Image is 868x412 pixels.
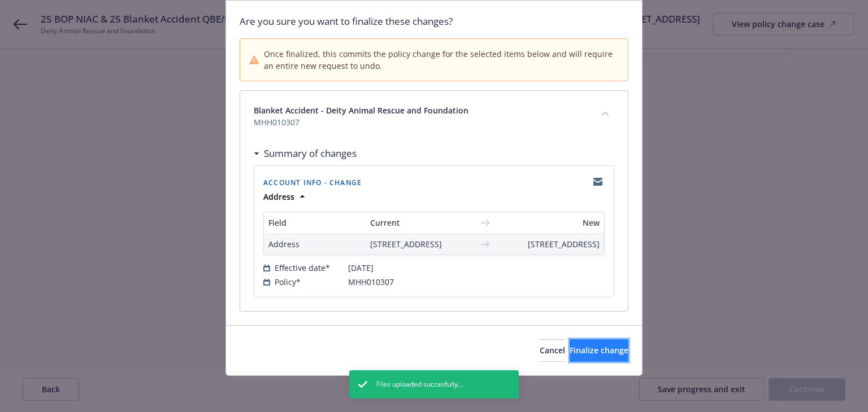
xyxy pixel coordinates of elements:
[370,238,474,250] span: [STREET_ADDRESS]
[264,48,619,72] span: Once finalized, this commits the policy change for the selected items below and will require an e...
[596,104,614,122] button: collapse content
[240,14,628,29] span: Are you sure you want to finalize these changes?
[528,238,600,250] span: [STREET_ADDRESS]
[254,146,357,161] div: Summary of changes
[254,116,587,128] span: MHH010307
[240,91,628,142] div: Blanket Accident - Deity Animal Rescue and FoundationMHH010307collapse content
[496,217,600,229] span: New
[268,238,361,250] span: Address
[348,262,374,274] span: [DATE]
[370,217,474,229] span: Current
[540,345,565,356] span: Cancel
[570,345,628,356] span: Finalize change
[254,104,587,116] span: Blanket Accident - Deity Animal Rescue and Foundation
[376,379,463,389] span: Files uploaded succesfully...
[348,276,394,288] span: MHH010307
[264,146,357,161] h3: Summary of changes
[263,191,294,202] strong: Address
[263,178,362,187] span: Account info - Change
[275,262,330,274] span: Effective date*
[540,339,565,362] button: Cancel
[570,339,628,362] button: Finalize change
[275,276,301,288] span: Policy*
[591,175,605,189] a: copyLogging
[268,217,370,229] span: Field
